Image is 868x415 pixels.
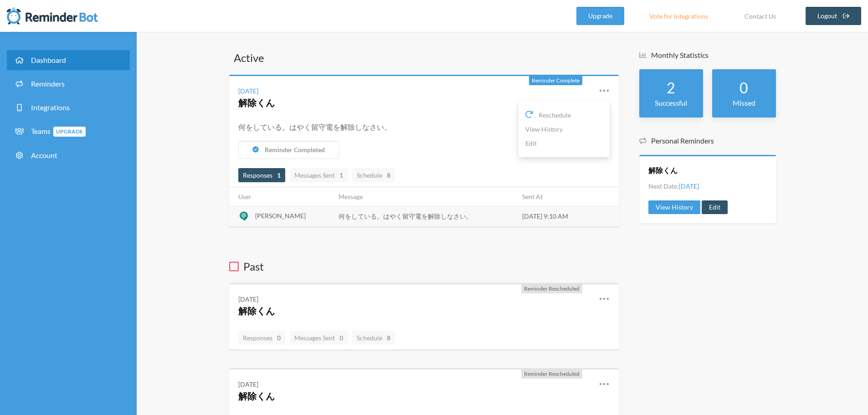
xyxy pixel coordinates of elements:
td: [DATE] 9:10 AM [517,206,619,226]
a: Edit [702,200,728,214]
td: 何をしている。はやく留守電を解除しなさい。 [333,206,517,226]
span: Responses [243,171,281,179]
span: Reminder Completed [265,146,325,154]
span: Integrations [31,103,70,112]
h3: Active [229,50,619,66]
a: 解除くん [238,97,275,108]
a: Messages Sent0 [290,331,348,345]
p: Missed [721,97,767,108]
span: Reminder Rescheduled [524,285,580,292]
a: TeamsUpgrade [7,121,130,142]
a: View History [525,122,603,136]
a: Reschedule [525,108,603,122]
span: Reminder Complete [532,77,580,84]
a: Schedule8 [352,168,395,182]
a: Responses1 [238,168,285,182]
a: Messages Sent1 [290,168,348,182]
a: Responses0 [238,331,285,345]
span: Account [31,151,57,159]
span: Reminder Rescheduled [524,370,580,377]
strong: 0 [740,79,748,97]
button: Reminder Completed [238,141,339,159]
a: Contact Us [733,7,787,25]
a: Upgrade [576,7,624,25]
div: 何をしている。はやく留守電を解除しなさい。 [238,122,610,133]
span: Responses [243,334,281,342]
a: Reminders [7,74,130,94]
div: [DATE] [238,379,258,389]
a: Integrations [7,97,130,118]
strong: 0 [339,333,343,343]
a: Edit [525,136,603,150]
span: Teams [31,127,86,135]
span: [PERSON_NAME] [255,212,306,220]
span: Reminders [31,79,65,88]
th: User [229,187,333,206]
span: Upgrade [53,127,86,137]
a: Account [7,145,130,165]
span: [DATE] [679,182,699,190]
li: Next Date: [648,181,699,191]
span: Schedule [357,171,390,179]
span: Messages Sent [294,334,343,342]
th: Sent At [517,187,619,206]
h3: Past [229,259,619,274]
strong: 8 [387,170,390,180]
a: Vote for Integrations [638,7,719,25]
a: Schedule8 [352,331,395,345]
strong: 8 [387,333,390,343]
span: Dashboard [31,56,66,64]
strong: 1 [339,170,343,180]
a: 解除くん [238,390,275,401]
th: Message [333,187,517,206]
span: Messages Sent [294,171,343,179]
img: Reminder Bot [7,7,98,25]
a: Logout [806,7,862,25]
h5: Monthly Statistics [639,50,776,60]
span: Schedule [357,334,390,342]
a: View History [648,200,700,214]
div: [DATE] [238,294,258,304]
strong: 1 [277,170,281,180]
p: Successful [648,97,694,108]
a: 解除くん [648,165,678,175]
a: 解除くん [238,305,275,316]
a: Dashboard [7,50,130,70]
span: Reschedule [539,110,571,120]
div: [DATE] [238,86,258,96]
strong: 0 [277,333,281,343]
strong: 2 [667,79,675,97]
h5: Personal Reminders [639,136,776,146]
